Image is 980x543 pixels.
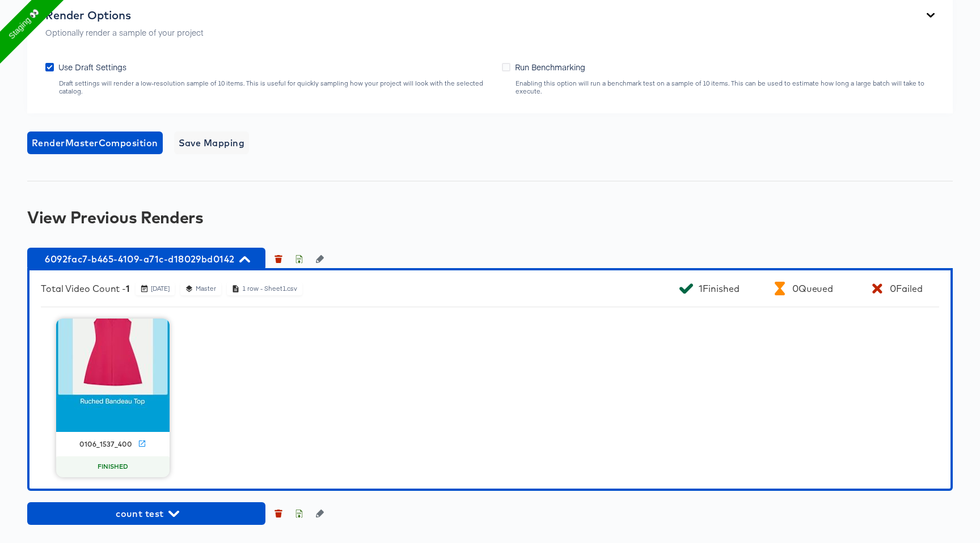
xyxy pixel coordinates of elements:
[515,61,585,73] span: Run Benchmarking
[179,135,245,151] span: Save Mapping
[93,463,133,472] span: FINISHED
[890,283,922,294] div: 0 Failed
[242,285,298,293] div: 1 row - Sheet1.csv
[79,440,132,449] div: 0106_1537_400
[58,79,491,95] div: Draft settings will render a low-resolution sample of 10 items. This is useful for quickly sampli...
[27,208,953,226] div: View Previous Renders
[32,135,158,151] span: Render Master Composition
[58,61,126,73] span: Use Draft Settings
[792,283,833,294] div: 0 Queued
[45,27,204,38] p: Optionally render a sample of your project
[195,285,217,293] div: Master
[174,131,250,154] button: Save Mapping
[27,131,163,154] button: RenderMasterComposition
[33,251,260,267] span: 6092fac7-b465-4109-a71c-d18029bd0142
[45,9,204,22] div: Render Options
[56,319,170,432] img: thumbnail
[41,283,130,294] div: Total Video Count -
[699,283,739,294] div: 1 Finished
[515,79,935,95] div: Enabling this option will run a benchmark test on a sample of 10 items. This can be used to estim...
[150,285,170,293] div: [DATE]
[27,248,265,270] button: 6092fac7-b465-4109-a71c-d18029bd0142
[126,283,130,294] b: 1
[33,506,260,521] span: count test
[27,502,265,525] button: count test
